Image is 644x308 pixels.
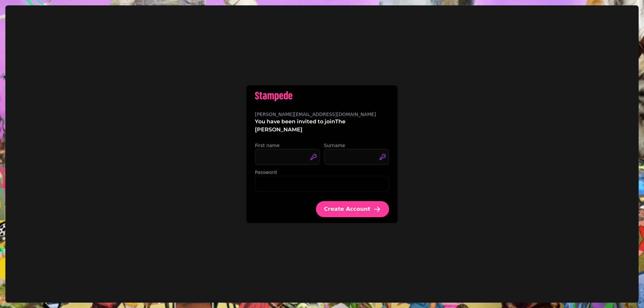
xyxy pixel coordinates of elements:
label: Surname [324,142,389,149]
label: Password [255,169,389,176]
p: You have been invited to join The [PERSON_NAME] [255,118,389,134]
button: Create Account [316,201,389,217]
label: [PERSON_NAME][EMAIL_ADDRESS][DOMAIN_NAME] [255,111,389,118]
span: Create Account [324,206,370,212]
label: First name [255,142,320,149]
